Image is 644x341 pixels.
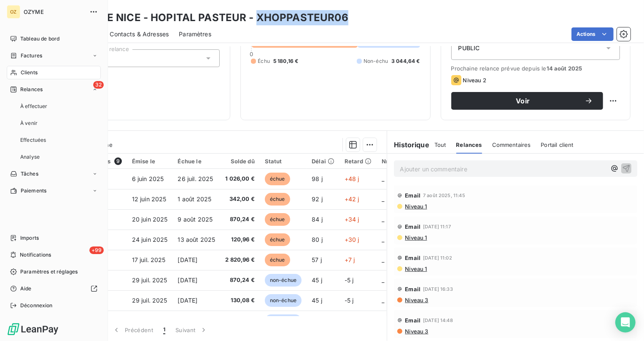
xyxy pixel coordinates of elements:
div: Retard [345,158,372,165]
span: non-échue [265,294,302,307]
span: _ [382,297,384,304]
span: 92 j [312,195,323,203]
div: Solde dû [225,158,255,165]
span: Email [405,192,420,199]
button: 1 [158,321,170,339]
span: 20 juin 2025 [132,216,168,223]
span: Tout [434,141,446,148]
span: À venir [20,119,38,127]
span: 1 [163,326,165,334]
span: 9 août 2025 [178,216,213,223]
span: 32 [93,81,104,89]
span: échue [265,213,290,226]
span: Déconnexion [20,302,53,309]
span: échue [265,193,290,206]
span: 84 j [312,216,323,223]
span: Tableau de bord [20,35,59,43]
span: non-échue [265,314,302,327]
span: [DATE] 16:33 [423,287,453,292]
span: 13 août 2025 [178,236,216,243]
span: 9 [114,157,122,165]
span: 57 j [312,256,322,263]
span: Niveau 1 [404,234,427,241]
span: Relances [456,141,482,148]
span: 45 j [312,276,322,284]
span: Email [405,317,420,324]
div: Émise le [132,158,168,165]
span: échue [265,173,290,185]
span: PUBLIC [458,44,480,52]
span: 130,08 € [225,296,255,305]
span: 12 juin 2025 [132,195,167,203]
img: Logo LeanPay [7,322,59,336]
span: Relances [20,86,43,93]
span: échue [265,254,290,266]
span: +48 j [345,175,359,182]
span: [DATE] [178,297,198,304]
span: À effectuer [20,103,48,110]
div: Échue le [178,158,216,165]
span: Paramètres et réglages [20,268,78,276]
button: Actions [571,27,614,41]
span: Effectuées [20,136,46,144]
span: 29 juil. 2025 [132,297,167,304]
div: Nr de commande [382,158,428,165]
span: 7 août 2025, 11:45 [423,193,465,198]
span: [DATE] [178,256,198,263]
button: Voir [451,92,603,110]
span: 1 août 2025 [178,195,212,203]
div: OZ [7,5,20,19]
span: Niveau 3 [404,328,428,335]
span: Imports [20,234,39,242]
span: Échu [258,57,270,65]
span: 80 j [312,236,323,243]
span: _ [382,256,384,263]
span: 870,24 € [225,215,255,224]
span: Notifications [20,251,51,259]
span: 3 044,64 € [391,57,420,65]
button: Suivant [170,321,213,339]
span: _ [382,236,384,243]
span: [DATE] 11:17 [423,224,451,229]
span: 6 juin 2025 [132,175,164,182]
div: Open Intercom Messenger [615,312,636,333]
a: Aide [7,282,101,295]
span: 120,96 € [225,235,255,244]
span: +7 j [345,256,355,263]
span: non-échue [265,274,302,287]
span: Niveau 3 [404,297,428,303]
span: Paramètres [179,30,211,38]
h6: Historique [387,140,429,150]
span: 870,24 € [225,276,255,284]
span: Commentaires [492,141,531,148]
span: _ [382,276,384,284]
span: Email [405,286,420,292]
span: 0 [250,51,253,57]
span: échue [265,233,290,246]
span: Clients [21,69,38,76]
h3: CHU DE NICE - HOPITAL PASTEUR - XHOPPASTEUR06 [74,10,348,25]
span: _ [382,175,384,182]
span: [DATE] [178,276,198,284]
span: Email [405,254,420,261]
span: 5 180,16 € [273,57,299,65]
span: 26 juil. 2025 [178,175,213,182]
span: 29 juil. 2025 [132,276,167,284]
span: 14 août 2025 [547,65,582,72]
span: -5 j [345,297,354,304]
span: Aide [20,285,32,292]
span: 24 juin 2025 [132,236,168,243]
span: +30 j [345,236,359,243]
span: 98 j [312,175,323,182]
span: 1 026,00 € [225,175,255,183]
span: Niveau 1 [404,265,427,272]
span: Niveau 1 [404,203,427,210]
span: Voir [461,97,585,104]
span: 45 j [312,297,322,304]
span: Non-échu [364,57,388,65]
span: OZYME [24,8,84,15]
span: Contacts & Adresses [110,30,169,38]
span: 2 820,96 € [225,256,255,264]
button: Précédent [107,321,158,339]
span: Factures [21,52,42,60]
